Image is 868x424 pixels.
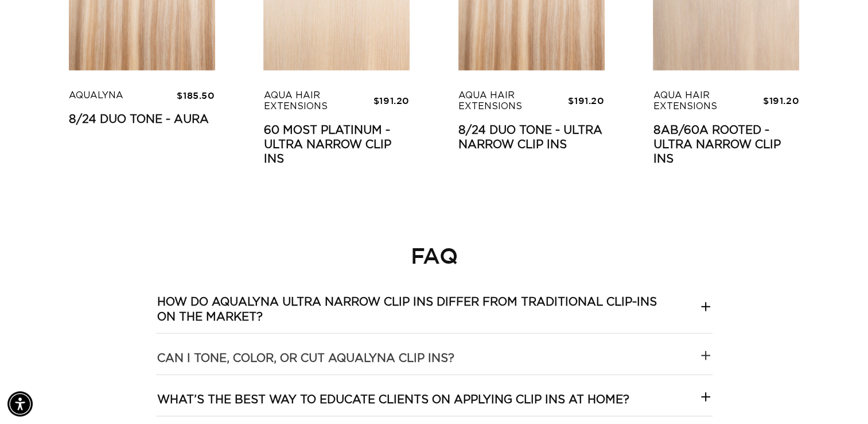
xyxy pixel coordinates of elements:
h3: How do AquaLyna Ultra Narrow Clip Ins differ from traditional clip-ins on the market? [157,295,678,325]
a: 8/24 Duo Tone - Aura [69,113,215,127]
summary: Can I tone, color, or cut AquaLyna Clip Ins? [156,334,713,375]
a: 8AB/60A Rooted - Ultra Narrow Clip Ins [653,124,799,167]
a: 8/24 Duo Tone - Ultra Narrow Clip Ins [458,124,605,152]
div: Accessibility Menu [7,391,33,417]
summary: What’s the best way to educate clients on applying clip ins at home? [156,375,713,416]
h2: FAQ [156,241,713,269]
h3: Can I tone, color, or cut AquaLyna Clip Ins? [157,351,454,366]
h3: What’s the best way to educate clients on applying clip ins at home? [157,392,629,407]
summary: How do AquaLyna Ultra Narrow Clip Ins differ from traditional clip-ins on the market? [156,277,713,333]
a: 60 Most Platinum - Ultra Narrow Clip Ins [263,124,410,167]
iframe: Chat Widget [811,369,868,424]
